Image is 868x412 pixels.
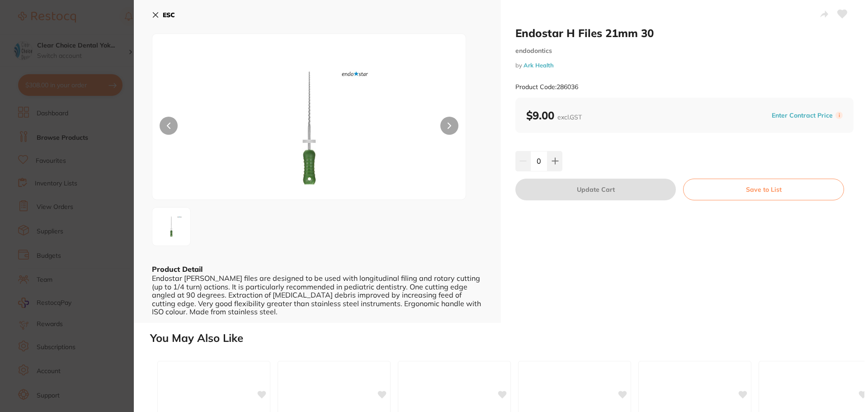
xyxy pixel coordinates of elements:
[155,210,188,243] img: ay8yODYwMzYtanBn
[515,179,676,200] button: Update Cart
[769,111,835,120] button: Enter Contract Price
[152,7,175,23] button: ESC
[524,62,554,69] a: Ark Health
[557,113,582,121] span: excl. GST
[515,62,854,69] small: by
[526,109,582,122] b: $9.00
[515,83,578,91] small: Product Code: 286036
[515,47,854,55] small: endodontics
[152,274,483,316] div: Endostar [PERSON_NAME] files are designed to be used with longitudinal filing and rotary cutting ...
[152,265,203,274] b: Product Detail
[215,57,403,199] img: ay8yODYwMzYtanBn
[683,179,844,200] button: Save to List
[835,112,843,119] label: i
[150,332,864,345] h2: You May Also Like
[515,26,854,40] h2: Endostar H Files 21mm 30
[163,11,175,19] b: ESC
